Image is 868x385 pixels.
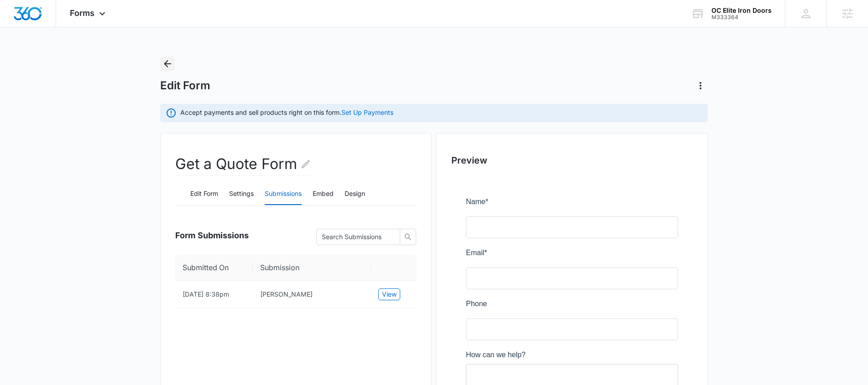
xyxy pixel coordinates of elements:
[190,183,218,205] button: Edit Form
[378,288,400,300] button: View
[300,153,311,175] button: Edit Form Name
[175,229,249,241] span: Form Submissions
[175,255,253,281] th: Submitted On
[322,232,387,242] input: Search Submissions
[253,255,371,281] th: Submission
[400,233,416,241] span: search
[451,154,693,167] h2: Preview
[9,289,75,300] label: Aluminium Windows
[693,78,708,93] button: Actions
[9,245,53,256] label: Iron Windows
[175,153,311,175] h2: Get a Quote Form
[70,8,94,18] span: Forms
[341,108,393,116] a: Set Up Payments
[9,260,91,271] label: Iron Work for Contractors
[345,183,365,205] button: Design
[175,281,253,308] td: [DATE] 8:38pm
[9,231,43,241] label: Iron Doors
[313,183,334,205] button: Embed
[265,183,302,205] button: Submissions
[183,262,239,273] span: Submitted On
[711,7,772,14] div: account name
[160,56,175,71] button: Back
[400,229,416,245] button: search
[229,183,254,205] button: Settings
[180,108,393,117] p: Accept payments and sell products right on this form.
[9,274,65,285] label: Aluminium Doors
[253,281,371,308] td: Veronica Ferrante
[160,79,210,92] h1: Edit Form
[382,289,397,299] span: View
[711,14,772,21] div: account id
[9,303,59,314] label: General Inquiry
